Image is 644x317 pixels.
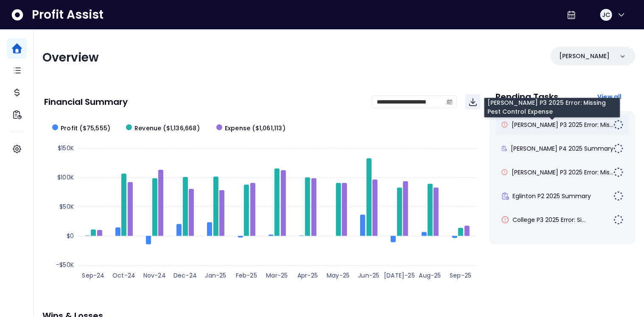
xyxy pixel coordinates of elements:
[613,143,624,154] img: Not yet Started
[58,144,74,152] text: $150K
[613,191,624,201] img: Not yet Started
[143,271,166,280] text: Nov-24
[225,124,286,133] span: Expense ($1,061,113)
[32,7,104,22] span: Profit Assist
[59,202,74,211] text: $50K
[559,52,610,61] p: [PERSON_NAME]
[57,173,74,182] text: $100K
[42,49,99,66] span: Overview
[327,271,350,280] text: May-25
[44,98,128,106] p: Financial Summary
[266,271,288,280] text: Mar-25
[447,99,453,105] svg: calendar
[597,93,622,101] span: View all
[112,271,135,280] text: Oct-24
[511,144,613,153] span: [PERSON_NAME] P4 2025 Summary
[613,167,624,177] img: Not yet Started
[297,271,318,280] text: Apr-25
[67,232,74,240] text: $0
[513,192,591,200] span: Eglinton P2 2025 Summary
[591,89,629,104] button: View all
[496,93,559,101] p: Pending Tasks
[134,124,200,133] span: Revenue ($1,136,668)
[512,121,613,129] span: [PERSON_NAME] P3 2025 Error: Mis...
[613,215,624,225] img: Not yet Started
[602,11,610,19] span: JC
[61,124,110,133] span: Profit ($75,555)
[450,271,471,280] text: Sep-25
[512,168,613,177] span: [PERSON_NAME] P3 2025 Error: Mis...
[205,271,227,280] text: Jan-25
[613,120,624,130] img: Not yet Started
[82,271,104,280] text: Sep-24
[419,271,441,280] text: Aug-25
[384,271,415,280] text: [DATE]-25
[174,271,197,280] text: Dec-24
[513,216,586,224] span: College P3 2025 Error: Si...
[236,271,257,280] text: Feb-25
[465,94,481,109] button: Download
[56,261,74,269] text: -$50K
[358,271,379,280] text: Jun-25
